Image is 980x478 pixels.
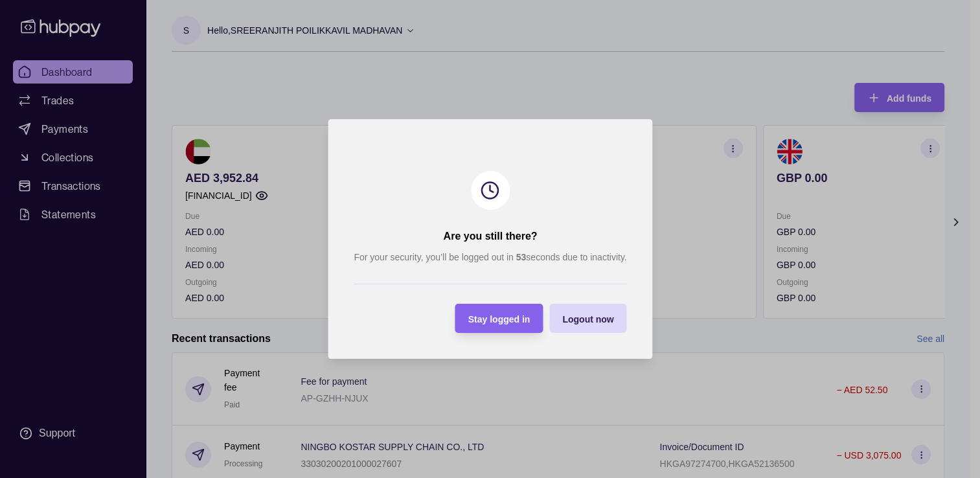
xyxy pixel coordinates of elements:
strong: 53 [516,252,526,262]
h2: Are you still there? [443,229,537,244]
span: Stay logged in [468,314,530,324]
button: Stay logged in [455,304,543,333]
span: Logout now [562,314,613,324]
button: Logout now [549,304,626,333]
p: For your security, you’ll be logged out in seconds due to inactivity. [354,250,626,264]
